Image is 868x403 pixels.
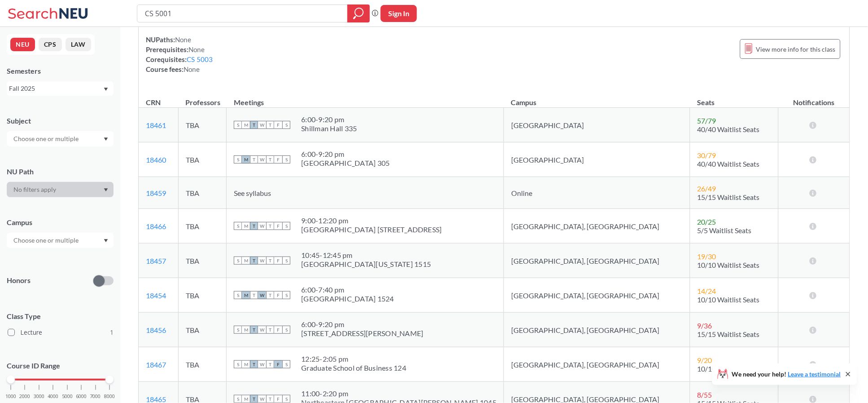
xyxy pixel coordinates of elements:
span: 4000 [48,394,58,399]
span: S [234,222,242,230]
span: S [234,395,242,403]
div: 10:45 - 12:45 pm [301,251,431,260]
span: M [242,121,250,129]
div: CRN [146,97,161,107]
span: 10/10 Waitlist Seats [697,295,760,304]
td: [GEOGRAPHIC_DATA], [GEOGRAPHIC_DATA] [504,347,690,382]
a: 18459 [146,189,166,197]
span: T [266,257,274,265]
div: [GEOGRAPHIC_DATA] 1524 [301,294,394,303]
span: 9 / 36 [697,321,712,330]
span: S [234,360,242,368]
td: TBA [179,209,227,244]
td: TBA [179,278,227,313]
span: W [258,155,266,164]
td: TBA [179,313,227,347]
a: 18461 [146,121,166,129]
span: View more info for this class [756,44,836,55]
span: S [282,395,290,403]
span: 40/40 Waitlist Seats [697,125,760,133]
div: 11:00 - 2:20 pm [301,389,496,398]
span: S [282,155,290,164]
span: 1 [110,328,114,337]
span: T [266,395,274,403]
a: 18467 [146,360,166,369]
span: 1000 [5,394,16,399]
span: 7000 [90,394,101,399]
span: F [274,291,282,299]
div: magnifying glass [347,4,370,22]
button: CPS [39,38,62,51]
span: None [175,35,191,44]
span: T [266,155,274,164]
th: Campus [504,89,690,108]
span: F [274,326,282,334]
a: 18466 [146,222,166,230]
span: 5/5 Waitlist Seats [697,226,752,235]
span: M [242,360,250,368]
span: None [189,45,205,53]
span: T [250,155,258,164]
span: S [234,257,242,265]
button: Sign In [381,5,417,22]
span: S [282,326,290,334]
td: [GEOGRAPHIC_DATA] [504,142,690,177]
div: 9:00 - 12:20 pm [301,216,442,225]
span: W [258,121,266,129]
span: T [250,395,258,403]
svg: Dropdown arrow [104,188,108,192]
span: 5000 [62,394,73,399]
a: 18456 [146,326,166,334]
svg: Dropdown arrow [104,239,108,243]
span: F [274,257,282,265]
span: 8000 [104,394,115,399]
th: Notifications [778,89,849,108]
div: [GEOGRAPHIC_DATA] 305 [301,159,390,168]
span: 2000 [19,394,30,399]
span: Class Type [7,311,114,321]
td: [GEOGRAPHIC_DATA], [GEOGRAPHIC_DATA] [504,313,690,347]
span: T [250,326,258,334]
p: Honors [7,275,31,286]
span: W [258,395,266,403]
span: T [250,222,258,230]
button: NEU [10,38,35,51]
span: T [250,257,258,265]
input: Choose one or multiple [9,133,84,144]
span: 19 / 30 [697,252,716,261]
span: 10/10 Waitlist Seats [697,261,760,269]
span: None [184,65,200,73]
span: 26 / 49 [697,184,716,193]
a: CS 5003 [187,55,213,63]
span: W [258,360,266,368]
div: [STREET_ADDRESS][PERSON_NAME] [301,329,423,338]
span: 40/40 Waitlist Seats [697,159,760,168]
span: 9 / 20 [697,356,712,364]
div: Graduate School of Business 124 [301,363,406,372]
td: [GEOGRAPHIC_DATA], [GEOGRAPHIC_DATA] [504,209,690,244]
span: S [282,291,290,299]
span: S [234,326,242,334]
input: Class, professor, course number, "phrase" [144,6,341,21]
span: M [242,326,250,334]
div: NU Path [7,167,114,177]
span: S [234,291,242,299]
span: S [234,155,242,164]
button: LAW [66,38,91,51]
div: Dropdown arrow [7,233,114,248]
th: Professors [179,89,227,108]
p: Course ID Range [7,361,114,371]
span: W [258,222,266,230]
div: Dropdown arrow [7,131,114,146]
label: Lecture [8,327,114,338]
span: F [274,121,282,129]
a: 18457 [146,257,166,265]
span: T [266,291,274,299]
span: 3000 [34,394,44,399]
div: 6:00 - 9:20 pm [301,320,423,329]
td: [GEOGRAPHIC_DATA], [GEOGRAPHIC_DATA] [504,278,690,313]
span: 20 / 25 [697,217,716,226]
input: Choose one or multiple [9,235,84,246]
span: M [242,155,250,164]
span: We need your help! [732,371,841,377]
